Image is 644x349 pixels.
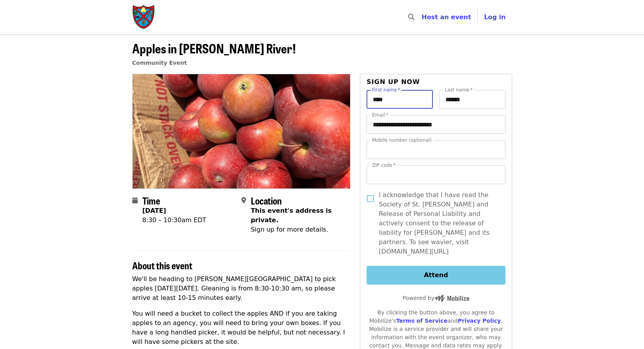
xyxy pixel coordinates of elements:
a: Host an event [421,13,471,21]
div: 8:30 – 10:30am EDT [142,216,206,225]
span: Sign up now [367,78,420,86]
input: Last name [439,90,505,109]
img: Society of St. Andrew - Home [132,5,156,30]
i: map-marker-alt icon [241,197,246,204]
p: You will need a bucket to collect the apples AND if you are taking apples to an agency, you will ... [132,309,351,347]
input: Email [367,115,505,134]
span: Time [142,194,160,207]
a: Community Event [132,60,187,66]
p: We'll be heading to [PERSON_NAME][GEOGRAPHIC_DATA] to pick apples [DATE][DATE]. Gleaning is from ... [132,274,351,303]
i: search icon [408,13,414,21]
input: Search [419,8,425,27]
button: Attend [367,266,505,285]
label: Email [372,113,389,117]
label: Mobile number (optional) [372,138,432,143]
a: Privacy Policy [458,318,501,324]
img: Apples in Mills River! organized by Society of St. Andrew [133,74,350,188]
img: Powered by Mobilize [434,295,469,302]
label: ZIP code [372,163,396,168]
span: About this event [132,258,192,272]
strong: [DATE] [142,207,166,214]
span: Powered by [403,295,469,301]
span: This event's address is private. [251,207,332,224]
span: Location [251,194,282,207]
span: Log in [484,13,505,21]
label: First name [372,88,400,92]
span: Apples in [PERSON_NAME] River! [132,39,296,57]
button: Log in [478,9,512,25]
input: First name [367,90,433,109]
label: Last name [445,88,473,92]
input: Mobile number (optional) [367,140,505,159]
input: ZIP code [367,165,505,184]
span: Sign up for more details. [251,226,328,233]
a: Terms of Service [396,318,447,324]
span: I acknowledge that I have read the Society of St. [PERSON_NAME] and Release of Personal Liability... [379,190,499,256]
i: calendar icon [132,197,138,204]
